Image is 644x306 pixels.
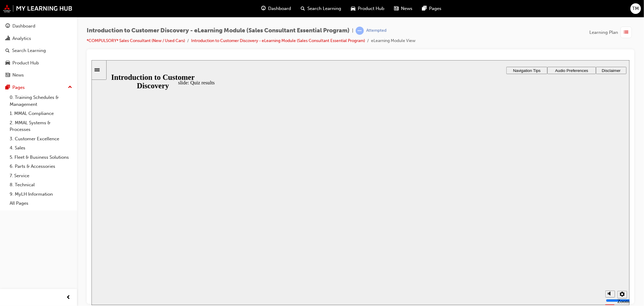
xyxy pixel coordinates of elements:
div: News [12,72,24,79]
a: 4. Sales [7,143,75,153]
a: Introduction to Customer Discovery - eLearning Module (Sales Consultant Essential Program) [191,38,365,43]
a: 3. Customer Excellence [7,134,75,144]
a: 9. MyLH Information [7,190,75,199]
div: Search Learning [12,47,46,54]
span: up-icon [68,83,72,91]
a: Analytics [2,33,75,44]
div: Attempted [366,28,386,34]
button: Disclaimer [505,7,535,14]
div: Pages [12,84,25,91]
button: Navigation Tips [415,7,456,14]
a: news-iconNews [389,2,418,15]
a: guage-iconDashboard [257,2,296,15]
div: Product Hub [12,60,39,67]
button: Mute (Ctrl+Alt+M) [514,230,524,237]
span: chart-icon [5,36,10,41]
span: learningRecordVerb_ATTEMPT-icon [356,27,364,35]
span: Product Hub [358,5,385,12]
span: pages-icon [5,85,10,90]
button: Pages [2,82,75,93]
a: 8. Technical [7,180,75,190]
span: news-icon [5,73,10,78]
span: pages-icon [422,5,427,12]
button: Settings [526,231,536,238]
a: 5. Fleet & Business Solutions [7,153,75,162]
div: misc controls [511,225,535,245]
a: 6. Parts & Accessories [7,162,75,171]
a: pages-iconPages [418,2,447,15]
span: News [401,5,413,12]
span: TM [633,5,639,12]
div: Analytics [12,35,31,42]
a: 2. MMAL Systems & Processes [7,118,75,134]
span: Disclaimer [510,8,529,13]
label: Zoom to fit [526,238,538,256]
span: car-icon [351,5,356,12]
div: Dashboard [12,23,35,30]
span: list-icon [624,29,629,36]
span: prev-icon [66,294,71,301]
input: volume [514,238,553,243]
span: Learning Plan [589,29,618,36]
span: Introduction to Customer Discovery - eLearning Module (Sales Consultant Essential Program) [87,27,350,34]
span: search-icon [5,48,10,54]
a: Product Hub [2,57,75,69]
span: search-icon [301,5,305,12]
img: mmal [3,5,72,12]
a: Search Learning [2,45,75,56]
button: TM [630,3,641,14]
a: News [2,70,75,81]
button: Learning Plan [589,27,634,38]
span: car-icon [5,60,10,66]
button: DashboardAnalyticsSearch LearningProduct HubNews [2,19,75,82]
span: news-icon [394,5,399,12]
span: Pages [429,5,442,12]
button: Audio Preferences [456,7,505,14]
span: guage-icon [5,24,10,29]
a: 1. MMAL Compliance [7,109,75,118]
span: Search Learning [308,5,341,12]
span: Navigation Tips [421,8,449,13]
span: guage-icon [261,5,266,12]
a: *COMPULSORY* Sales Consultant (New / Used Cars) [87,38,185,43]
a: All Pages [7,199,75,208]
span: Dashboard [268,5,291,12]
a: car-iconProduct Hub [346,2,389,15]
span: | [352,27,353,34]
a: 0. Training Schedules & Management [7,93,75,109]
span: Audio Preferences [464,8,497,13]
a: 7. Service [7,171,75,181]
a: Dashboard [2,21,75,32]
li: eLearning Module View [371,37,415,44]
a: search-iconSearch Learning [296,2,346,15]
